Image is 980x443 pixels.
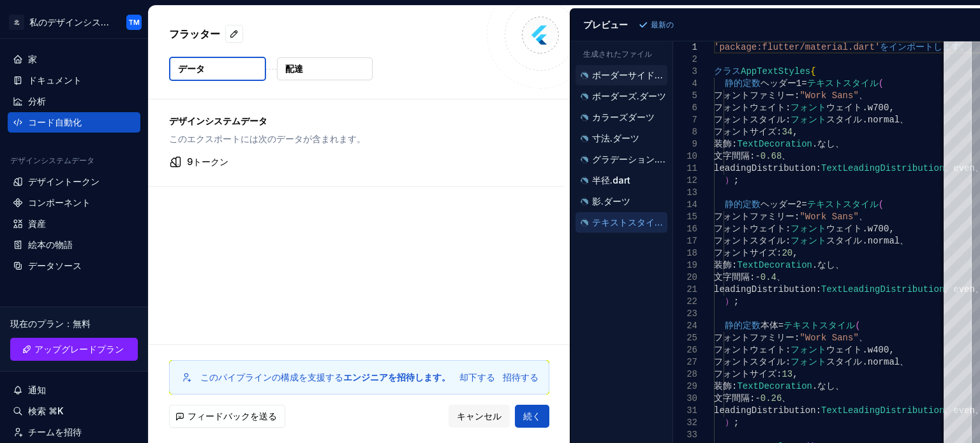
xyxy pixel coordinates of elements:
font: 半径.dart [592,175,630,185]
button: 続く [515,405,549,428]
font: 装飾 [714,260,732,270]
font: leadingDistribution [714,284,816,294]
button: 検索 ⌘K [8,401,140,421]
font: 8 [692,127,697,137]
font: .normal [862,115,900,125]
font: 34 [782,127,792,137]
font: : [750,393,755,403]
font: 定数 [742,200,760,210]
font: . [812,381,817,391]
font: 25 [687,333,697,343]
font: 14 [687,200,697,210]
font: データ [178,63,205,74]
font: 資産 [28,218,46,229]
button: キャンセル [449,405,510,428]
font: 30 [687,393,697,403]
font: 22 [687,296,697,307]
button: フィードバックを送る [169,405,285,428]
font: .normal [862,236,900,246]
a: データソース [8,256,140,276]
font: 、 [900,357,909,367]
font: デザインシステムデータ [169,115,267,126]
font: , [792,248,798,258]
font: TM [128,18,140,26]
font: 26 [687,345,697,355]
font: ( [878,200,883,210]
font: , [792,127,798,137]
font: : [776,248,782,258]
font: 29 [687,381,697,391]
button: カラーズダーツ [575,110,667,124]
font: 17 [687,236,697,246]
font: プレビュー [583,19,628,30]
button: データ [169,57,266,81]
font: .w700 [862,103,889,113]
font: フォントファミリー [714,91,794,101]
font: : [785,345,791,355]
font: ウェイト [826,103,862,113]
font: なし [817,381,835,391]
font: フォントウェイト [714,345,785,355]
font: スタイル [826,357,862,367]
font: : [794,91,799,101]
button: 影.ダーツ [575,194,667,208]
font: : [750,272,755,282]
font: 家 [28,54,37,64]
button: ボーダーズ.ダーツ [575,89,667,103]
font: ウェイト [826,345,862,355]
a: コンポーネント [8,192,140,213]
font: .w400 [862,345,889,355]
font: 6 [692,103,697,113]
font: フォント [791,236,826,246]
button: 却下する [459,371,495,384]
button: 通知 [8,380,140,400]
font: 無料 [73,318,91,329]
button: 配達 [277,57,373,80]
font: フォント [791,345,826,355]
font: 、 [858,333,867,343]
button: グラデーション.dart [575,152,667,166]
font: ; [733,296,738,307]
font: TextDecoration [737,260,812,270]
font: 16 [687,224,697,234]
font: 、 [858,212,867,222]
font: 32 [687,418,697,428]
a: 家 [8,49,140,69]
font: ドキュメント [28,75,82,85]
font: ウェイト [826,224,862,234]
font: = [801,78,806,89]
font: 28 [687,369,697,379]
font: 静的 [724,78,742,89]
font: フォント [791,357,826,367]
font: TextLeadingDistribution [821,405,944,416]
font: テキストスタイル [783,321,855,331]
font: : [785,224,791,234]
font: .w700 [862,224,889,234]
button: 半径.dart [575,173,667,187]
font: なし [817,139,835,149]
font: フォントスタイル [714,357,785,367]
font: カラーズダーツ [592,112,655,122]
font: 静的 [724,200,742,210]
font: ; [733,175,738,185]
font: TextDecoration [737,139,812,149]
font: 5 [692,91,697,101]
a: 資産 [8,214,140,234]
font: . [812,260,817,270]
font: 23 [687,309,697,319]
font: : [785,357,791,367]
button: ボーダーサイドダーツ [575,68,667,82]
font: フォント [791,103,826,113]
font: 20 [687,272,697,282]
font: テキストスタイル.dart [592,217,684,228]
font: 31 [687,405,697,416]
a: コード自動化 [8,112,140,133]
font: : [794,333,799,343]
font: 21 [687,284,697,294]
font: 18 [687,248,697,258]
font: 20 [782,248,792,258]
font: ( [855,321,860,331]
font: : [750,151,755,161]
font: デザイントークン [28,176,100,187]
font: 4 [692,78,697,89]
